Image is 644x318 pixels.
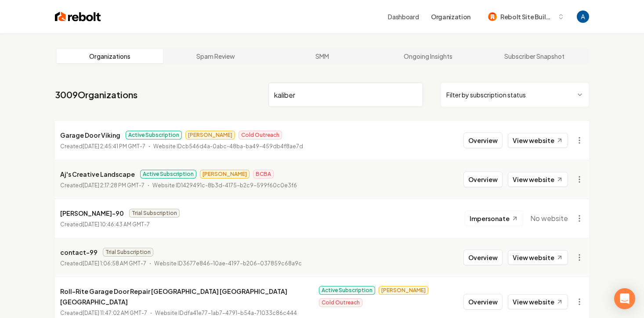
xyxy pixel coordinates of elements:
[83,143,145,150] time: [DATE] 2:45:41 PM GMT-7
[163,49,269,63] a: Spam Review
[577,11,589,23] button: Open user button
[152,181,297,190] p: Website ID 1429491c-8b3d-4175-b2c9-599f60c0e3f6
[463,132,503,148] button: Overview
[185,131,235,139] span: [PERSON_NAME]
[463,172,503,187] button: Overview
[379,286,428,295] span: [PERSON_NAME]
[60,181,145,190] p: Created
[268,82,423,107] input: Search by name or ID
[60,259,146,268] p: Created
[83,221,150,228] time: [DATE] 10:46:43 AM GMT-7
[508,250,568,265] a: View website
[155,309,297,318] p: Website ID dfa41e77-1ab7-4791-b54a-71033c86c444
[83,310,147,316] time: [DATE] 11:47:02 AM GMT-7
[126,131,182,139] span: Active Subscription
[508,133,568,148] a: View website
[530,213,568,224] span: No website
[83,182,145,189] time: [DATE] 2:17:28 PM GMT-7
[465,211,523,226] button: Impersonate
[508,294,568,309] a: View website
[488,12,497,21] img: Rebolt Site Builder
[60,286,314,307] p: Roll-Rite Garage Door Repair [GEOGRAPHIC_DATA] [GEOGRAPHIC_DATA] [GEOGRAPHIC_DATA]
[60,169,135,179] p: Aj's Creative Landscape
[60,247,98,257] p: contact-99
[60,130,120,140] p: Garage Door Viking
[200,170,250,179] span: [PERSON_NAME]
[57,49,163,63] a: Organizations
[239,131,282,139] span: Cold Outreach
[253,170,274,179] span: BCBA
[83,260,146,267] time: [DATE] 1:06:58 AM GMT-7
[319,298,362,307] span: Cold Outreach
[269,49,375,63] a: SMM
[500,12,554,21] span: Rebolt Site Builder
[103,248,153,257] span: Trial Subscription
[60,220,150,229] p: Created
[481,49,587,63] a: Subscriber Snapshot
[426,9,476,25] button: Organization
[614,288,635,309] div: Open Intercom Messenger
[60,309,147,318] p: Created
[154,259,302,268] p: Website ID 3677e846-10ae-4197-b206-037859c68a9c
[319,286,375,295] span: Active Subscription
[60,142,145,151] p: Created
[508,172,568,187] a: View website
[470,214,510,223] span: Impersonate
[55,11,101,23] img: Rebolt Logo
[463,294,503,310] button: Overview
[129,209,180,218] span: Trial Subscription
[153,142,303,151] p: Website ID cb546d4a-0abc-48ba-ba49-459db4f8ae7d
[60,208,124,218] p: [PERSON_NAME]-90
[463,250,503,265] button: Overview
[55,89,137,101] a: 3009Organizations
[140,170,196,179] span: Active Subscription
[388,12,419,21] a: Dashboard
[577,11,589,23] img: Andrew Magana
[375,49,481,63] a: Ongoing Insights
